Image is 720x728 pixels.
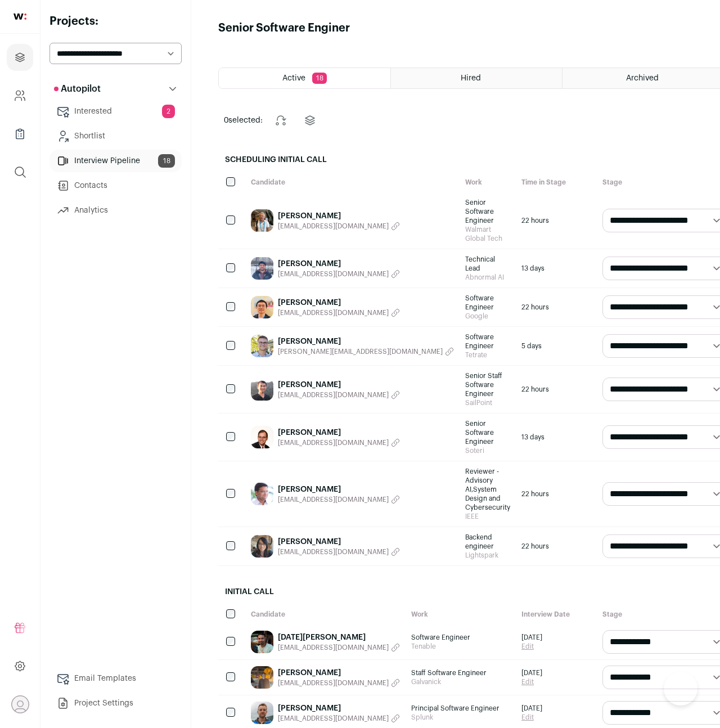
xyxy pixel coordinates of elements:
span: selected: [224,115,263,126]
a: Hired [391,68,562,88]
span: [PERSON_NAME][EMAIL_ADDRESS][DOMAIN_NAME] [278,347,443,356]
button: [EMAIL_ADDRESS][DOMAIN_NAME] [278,390,400,399]
div: 22 hours [516,288,597,326]
span: Principal Software Engineer [411,704,510,713]
div: Candidate [245,604,406,624]
img: c5539517f4b3d3d1a0c7096aac02bb945d8b31287edbd8173c16b8b0d29819e4 [251,378,273,401]
img: df7e636de63b72b69a6a313484f2e4c4feeb1d6f087b0f76766f9c5f0007ecbd.jpg [251,666,273,689]
a: Shortlist [49,125,182,147]
img: wellfound-shorthand-0d5821cbd27db2630d0214b213865d53afaa358527fdda9d0ea32b1df1b89c2c.svg [13,14,26,20]
span: [EMAIL_ADDRESS][DOMAIN_NAME] [278,495,389,504]
h1: Senior Software Enginer [218,20,350,36]
span: [EMAIL_ADDRESS][DOMAIN_NAME] [278,714,389,723]
span: SailPoint [465,398,510,407]
a: Analytics [49,199,182,222]
button: [EMAIL_ADDRESS][DOMAIN_NAME] [278,678,400,687]
div: 22 hours [516,527,597,565]
a: Interested2 [49,100,182,123]
button: [EMAIL_ADDRESS][DOMAIN_NAME] [278,308,400,317]
div: 13 days [516,414,597,461]
img: 035d18591233fadd59be686e6dd1b8426f149f11ecd9245d9dc96c4829d7f33c.jpg [251,483,273,505]
span: Senior Staff Software Engineer [465,371,510,398]
span: Google [465,312,510,321]
img: bdaede9fc3f041e93096ed319433619b68e06bfbe66270bd9be85439215d5ba3 [251,335,273,357]
button: [EMAIL_ADDRESS][DOMAIN_NAME] [278,495,400,504]
span: [EMAIL_ADDRESS][DOMAIN_NAME] [278,390,389,399]
span: [EMAIL_ADDRESS][DOMAIN_NAME] [278,547,389,556]
a: Contacts [49,174,182,197]
span: Tenable [411,642,510,651]
span: 2 [162,105,175,118]
span: Backend engineer [465,533,510,551]
a: [PERSON_NAME] [278,379,400,390]
a: [PERSON_NAME] [278,210,400,222]
button: [EMAIL_ADDRESS][DOMAIN_NAME] [278,547,400,556]
button: [EMAIL_ADDRESS][DOMAIN_NAME] [278,438,400,447]
div: Work [406,604,516,624]
a: [PERSON_NAME] [278,336,454,347]
a: [PERSON_NAME] [278,484,400,495]
a: Edit [521,677,542,686]
img: d7a7845d6d993e683ee7d2bc9ddabcaa618680b9aafb1f4fd84f53859f5ef0b4.jpg [251,426,273,448]
img: ce31afc11dc0e9e6db80c5e6e27bd2f781d54a9b798d38c25770b2792c469c4c.jpg [251,209,273,232]
img: ec019db78b984bf684d6ab424db75c4dfcae62151a18f304e9e584b61739056e [251,257,273,280]
button: [PERSON_NAME][EMAIL_ADDRESS][DOMAIN_NAME] [278,347,454,356]
span: Splunk [411,713,510,722]
a: Company Lists [7,120,33,147]
div: Candidate [245,172,460,192]
span: Technical Lead [465,255,510,273]
div: Work [460,172,516,192]
span: Galvanick [411,677,510,686]
a: Project Settings [49,692,182,714]
a: Email Templates [49,667,182,690]
span: Abnormal AI [465,273,510,282]
button: Autopilot [49,78,182,100]
span: Soteri [465,446,510,455]
span: [DATE] [521,633,542,642]
span: Senior Software Engineer [465,198,510,225]
span: Active [282,74,305,82]
button: [EMAIL_ADDRESS][DOMAIN_NAME] [278,643,400,652]
span: [EMAIL_ADDRESS][DOMAIN_NAME] [278,678,389,687]
a: [PERSON_NAME] [278,536,400,547]
span: Software Engineer [411,633,510,642]
span: [DATE] [521,668,542,677]
span: Hired [461,74,481,82]
span: [EMAIL_ADDRESS][DOMAIN_NAME] [278,308,389,317]
span: Staff Software Engineer [411,668,510,677]
span: [EMAIL_ADDRESS][DOMAIN_NAME] [278,222,389,231]
div: 22 hours [516,366,597,413]
img: f234526c1225d4f0e3fbc8711886b1047ed6a7449971770e647ebc2d1e7979b5 [251,631,273,653]
div: 5 days [516,327,597,365]
button: [EMAIL_ADDRESS][DOMAIN_NAME] [278,714,400,723]
span: [EMAIL_ADDRESS][DOMAIN_NAME] [278,438,389,447]
div: 13 days [516,249,597,287]
span: Tetrate [465,350,510,359]
span: 18 [312,73,327,84]
a: [DATE][PERSON_NAME] [278,632,400,643]
div: Time in Stage [516,172,597,192]
span: 18 [158,154,175,168]
span: Software Engineer [465,332,510,350]
span: [EMAIL_ADDRESS][DOMAIN_NAME] [278,643,389,652]
a: [PERSON_NAME] [278,258,400,269]
img: 203738b9f352df736a92a75cecdccd15678ff15c97abed2cb038a292cfb081a3.jpg [251,702,273,724]
span: [EMAIL_ADDRESS][DOMAIN_NAME] [278,269,389,278]
span: Archived [626,74,659,82]
a: [PERSON_NAME] [278,703,400,714]
img: cba2d4bba47441f580d5b120ecfc0d6233efbb5c11cbf489dc71936d89bca394.jpg [251,535,273,558]
div: 22 hours [516,192,597,249]
span: Senior Software Engineer [465,419,510,446]
span: Lightspark [465,551,510,560]
span: Software Engineer [465,294,510,312]
a: [PERSON_NAME] [278,297,400,308]
a: Edit [521,642,542,651]
div: 22 hours [516,461,597,527]
span: [DATE] [521,704,542,713]
img: b995b9554d1706aa0bf6ce0ff5075b13ddea8297cfc082918265307db69f9c11 [251,296,273,318]
button: [EMAIL_ADDRESS][DOMAIN_NAME] [278,222,400,231]
button: [EMAIL_ADDRESS][DOMAIN_NAME] [278,269,400,278]
iframe: Help Scout Beacon - Open [664,672,697,705]
p: Autopilot [54,82,101,96]
span: IEEE [465,512,510,521]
